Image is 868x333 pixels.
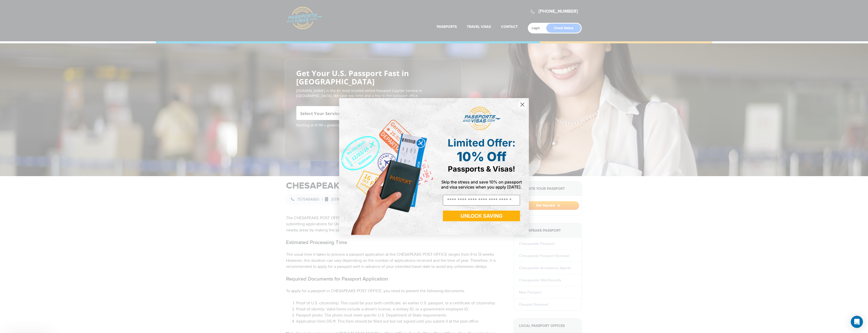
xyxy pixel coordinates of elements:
button: UNLOCK SAVING [443,211,520,221]
button: Close dialog [518,100,527,109]
span: 10% Off [457,149,506,164]
img: de9cda0d-0715-46ca-9a25-073762a91ba7.png [339,98,434,235]
span: Limited Offer: [448,137,515,149]
div: Open Intercom Messenger [851,316,863,328]
span: Passports & Visas! [448,164,515,173]
span: Skip the stress and save 10% on passport and visa services when you apply [DATE]. [441,179,522,190]
img: passports and visas [463,107,501,131]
